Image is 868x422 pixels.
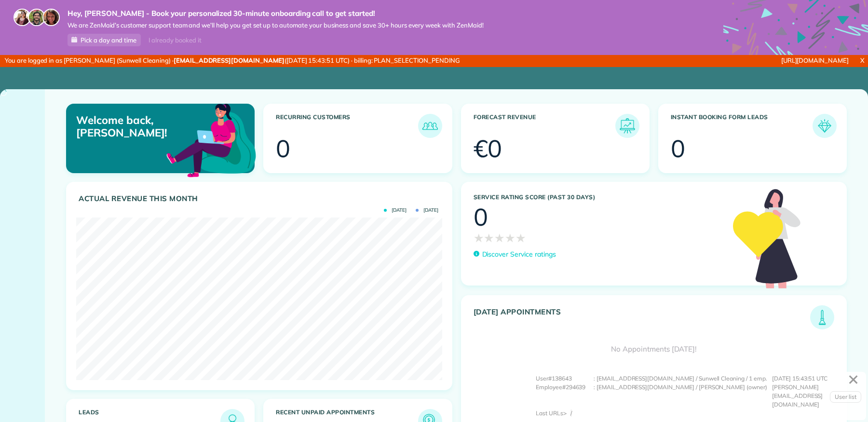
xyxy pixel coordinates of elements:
[474,249,556,259] a: Discover Service ratings
[276,136,290,161] div: 0
[474,114,615,138] h3: Forecast Revenue
[164,93,258,186] img: dashboard_welcome-42a62b7d889689a78055ac9021e634bf52bae3f8056760290aed330b23ab8690.png
[536,409,563,418] div: Last URLs
[68,34,141,46] a: Pick a day and time
[671,114,813,138] h3: Instant Booking Form Leads
[671,136,685,161] div: 0
[482,249,556,259] p: Discover Service ratings
[174,56,285,64] strong: [EMAIL_ADDRESS][DOMAIN_NAME]
[81,36,136,44] span: Pick a day and time
[515,229,526,246] span: ★
[772,383,859,409] div: [PERSON_NAME][EMAIL_ADDRESS][DOMAIN_NAME]
[618,116,637,136] img: icon_forecast_revenue-8c13a41c7ed35a8dcfafea3cbb826a0462acb37728057bba2d056411b612bbbe.png
[594,383,772,409] div: : [EMAIL_ADDRESS][DOMAIN_NAME] / [PERSON_NAME] (owner)
[813,308,832,327] img: icon_todays_appointments-901f7ab196bb0bea1936b74009e4eb5ffbc2d2711fa7634e0d609ed5ef32b18b.png
[143,34,207,46] div: I already booked it
[781,56,849,64] a: [URL][DOMAIN_NAME]
[772,374,859,383] div: [DATE] 15:43:51 UTC
[830,391,861,403] a: User list
[416,208,438,213] span: [DATE]
[68,21,484,29] span: We are ZenMaid’s customer support team and we’ll help you get set up to automate your business an...
[420,116,440,136] img: icon_recurring_customers-cf858462ba22bcd05b5a5880d41d6543d210077de5bb9ebc9590e49fd87d84ed.png
[843,368,864,392] a: ✕
[28,9,45,26] img: jorge-587dff0eeaa6aab1f244e6dc62b8924c3b6ad411094392a53c71c6c4a576187d.jpg
[461,329,847,369] div: No Appointments [DATE]!
[76,114,194,139] p: Welcome back, [PERSON_NAME]!
[474,229,484,246] span: ★
[14,9,31,26] img: maria-72a9807cf96188c08ef61303f053569d2e2a8a1cde33d635c8a3ac13582a053d.jpg
[536,383,594,409] div: Employee#294639
[474,308,811,329] h3: [DATE] Appointments
[68,9,484,18] strong: Hey, [PERSON_NAME] - Book your personalized 30-minute onboarding call to get started!
[505,229,515,246] span: ★
[474,136,502,161] div: €0
[474,205,488,229] div: 0
[594,374,772,383] div: : [EMAIL_ADDRESS][DOMAIN_NAME] / Sunwell Cleaning / 1 emp.
[42,9,60,26] img: michelle-19f622bdf1676172e81f8f8fba1fb50e276960ebfe0243fe18214015130c80e4.jpg
[484,229,494,246] span: ★
[815,116,834,136] img: icon_form_leads-04211a6a04a5b2264e4ee56bc0799ec3eb69b7e499cbb523a139df1d13a81ae0.png
[276,114,418,138] h3: Recurring Customers
[563,409,576,418] div: >
[570,409,572,417] span: /
[384,208,407,213] span: [DATE]
[494,229,505,246] span: ★
[79,194,442,203] h3: Actual Revenue this month
[474,194,723,201] h3: Service Rating score (past 30 days)
[856,55,868,66] a: X
[536,374,594,383] div: User#138643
